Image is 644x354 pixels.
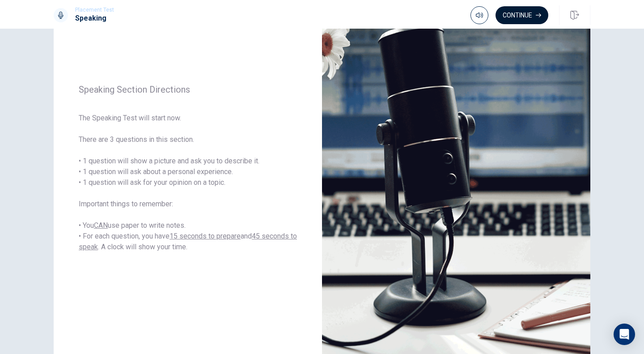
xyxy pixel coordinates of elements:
button: Continue [496,6,548,24]
span: Speaking Section Directions [79,84,297,95]
span: Placement Test [75,7,114,13]
div: Open Intercom Messenger [614,324,635,345]
h1: Speaking [75,13,114,24]
u: 15 seconds to prepare [169,232,241,240]
u: CAN [94,221,108,230]
span: The Speaking Test will start now. There are 3 questions in this section. • 1 question will show a... [79,113,297,252]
